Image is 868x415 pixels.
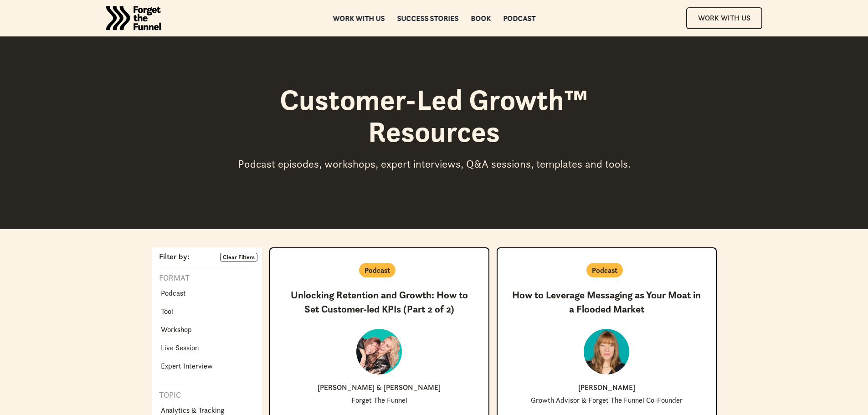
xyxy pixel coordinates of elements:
a: Book [471,15,491,21]
p: [PERSON_NAME] [578,384,635,391]
h1: Customer-Led Growth™ Resources [229,84,639,148]
a: Success Stories [397,15,458,21]
h3: Unlocking Retention and Growth: How to Set Customer-led KPIs (Part 2 of 2) [285,288,474,317]
a: Clear Filters [220,253,257,262]
p: Topic [155,390,181,401]
p: Growth Advisor & Forget The Funnel Co-Founder [531,396,683,404]
p: Podcast [592,265,617,276]
p: Podcast [365,265,390,276]
p: Live Session [161,342,199,353]
p: Tool [161,306,173,317]
a: Workshop [155,322,197,337]
a: Expert Interview [155,359,218,373]
h3: How to Leverage Messaging as Your Moat in a Flooded Market [512,288,701,317]
a: Podcast [155,286,191,300]
p: Forget The Funnel [351,396,407,404]
p: Filter by: [155,253,190,261]
a: Work with us [333,15,385,21]
p: Workshop [161,324,192,335]
div: Podcast episodes, workshops, expert interviews, Q&A sessions, templates and tools. [229,157,639,171]
a: Tool [155,304,179,318]
p: Format [155,273,190,284]
a: Live Session [155,340,204,355]
p: Expert Interview [161,360,213,371]
a: Work With Us [686,7,762,29]
p: [PERSON_NAME] & [PERSON_NAME] [318,384,441,391]
p: Podcast [161,287,186,298]
a: Podcast [503,15,535,21]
